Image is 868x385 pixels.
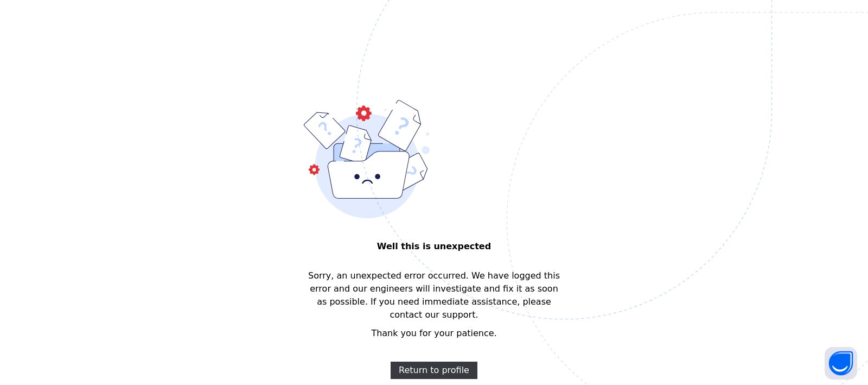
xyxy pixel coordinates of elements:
[399,364,469,377] span: Return to profile
[304,240,564,253] span: Well this is unexpected
[304,100,430,218] img: error-bound.9d27ae2af7d8ffd69f21ced9f822e0fd.svg
[304,269,564,321] span: Sorry, an unexpected error occurred. We have logged this error and our engineers will investigate...
[825,347,857,380] button: Open asap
